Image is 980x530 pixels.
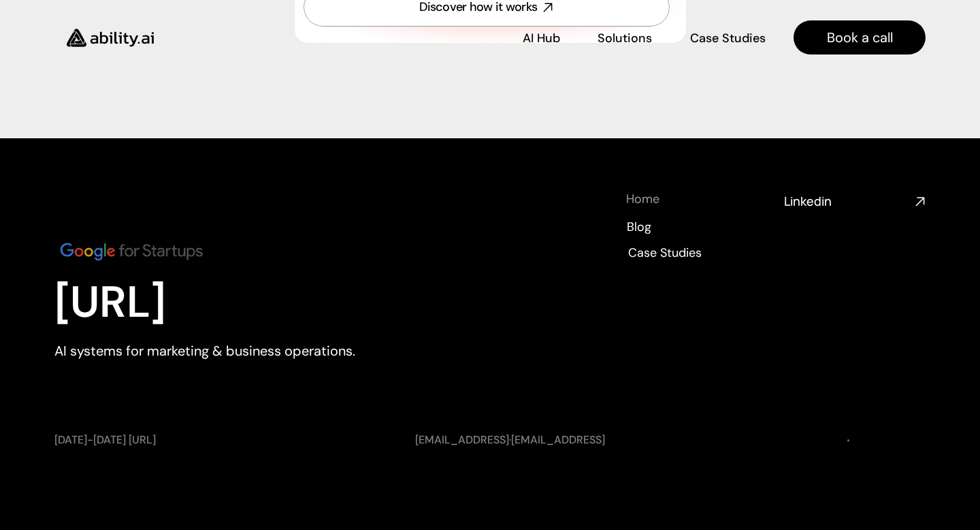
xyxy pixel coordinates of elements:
a: Blog [626,219,651,234]
p: Book a call [827,28,893,47]
a: Linkedin [784,193,926,210]
p: Case Studies [628,245,702,262]
a: [EMAIL_ADDRESS] [511,433,605,447]
p: Case Studies [690,30,766,47]
a: AI Hub [523,26,560,50]
p: [DATE]-[DATE] [URL] [54,433,388,448]
a: Home [626,193,659,208]
a: Solutions [598,26,652,50]
nav: Main navigation [173,20,926,54]
p: [URL] [54,277,429,329]
p: AI Hub [523,30,560,47]
a: Terms of Use [776,433,840,448]
p: · [415,433,749,448]
nav: Footer navigation [626,193,768,260]
a: Case Studies [626,245,703,260]
h4: Home [626,191,659,208]
a: [EMAIL_ADDRESS] [415,433,509,447]
p: Solutions [598,30,652,47]
h4: Linkedin [784,193,909,210]
p: AI systems for marketing & business operations. [54,341,429,360]
nav: Social media links [784,193,926,210]
a: Privacy Policy [856,433,926,448]
a: Book a call [794,20,926,54]
a: Case Studies [689,26,766,50]
p: Blog [627,219,651,236]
